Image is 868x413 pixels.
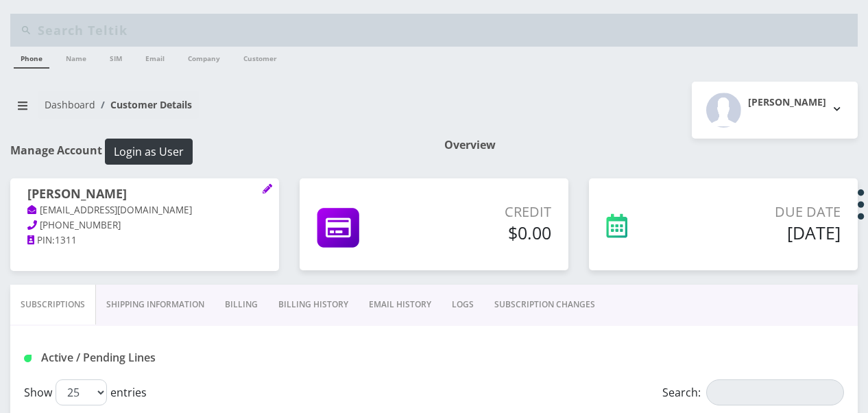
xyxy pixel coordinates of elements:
[56,379,107,405] select: Showentries
[138,47,171,67] a: Email
[691,202,841,222] p: Due Date
[181,47,227,67] a: Company
[27,204,192,217] a: [EMAIL_ADDRESS][DOMAIN_NAME]
[444,139,858,152] h1: Overview
[38,17,854,43] input: Search Teltik
[24,351,284,364] h1: Active / Pending Lines
[691,222,841,243] h5: [DATE]
[55,234,77,246] span: 1311
[59,47,93,67] a: Name
[237,47,284,67] a: Customer
[105,139,193,165] button: Login as User
[442,285,484,324] a: LOGS
[40,219,121,231] span: [PHONE_NUMBER]
[95,97,192,112] li: Customer Details
[10,139,424,165] h1: Manage Account
[359,285,442,324] a: EMAIL HISTORY
[24,355,32,362] img: Active / Pending Lines
[14,47,49,69] a: Phone
[423,222,551,243] h5: $0.00
[706,379,844,405] input: Search:
[96,285,215,324] a: Shipping Information
[45,98,95,111] a: Dashboard
[692,82,858,139] button: [PERSON_NAME]
[27,187,262,203] h1: [PERSON_NAME]
[10,285,96,324] a: Subscriptions
[102,143,193,158] a: Login as User
[484,285,605,324] a: SUBSCRIPTION CHANGES
[423,202,551,222] p: Credit
[103,47,129,67] a: SIM
[748,97,826,108] h2: [PERSON_NAME]
[215,285,268,324] a: Billing
[268,285,359,324] a: Billing History
[24,379,147,405] label: Show entries
[662,379,844,405] label: Search:
[10,91,424,130] nav: breadcrumb
[27,234,55,248] a: PIN:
